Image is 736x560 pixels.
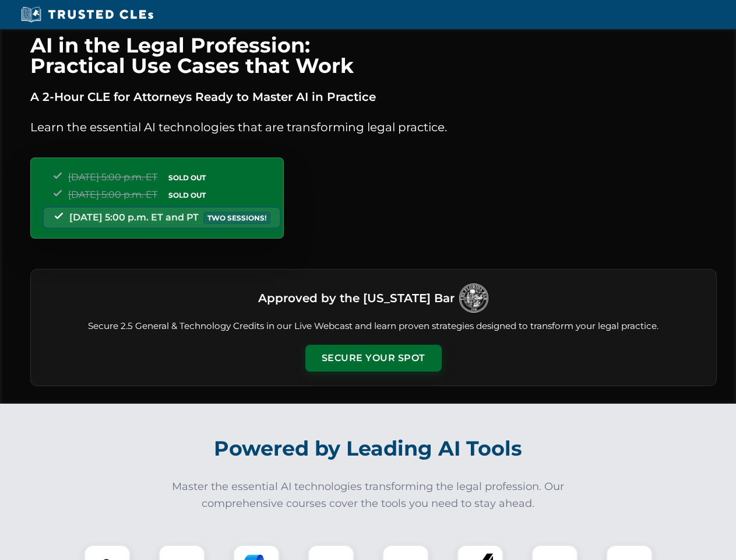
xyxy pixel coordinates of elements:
p: Learn the essential AI technologies that are transforming legal practice. [30,118,717,136]
p: A 2-Hour CLE for Attorneys Ready to Master AI in Practice [30,87,717,106]
h2: Powered by Leading AI Tools [45,428,691,469]
h3: Approved by the [US_STATE] Bar [258,288,455,309]
img: Logo [459,283,488,313]
span: [DATE] 5:00 p.m. ET [68,171,157,183]
button: Secure Your Spot [305,345,442,372]
img: Trusted CLEs [17,6,157,23]
h1: AI in the Legal Profession: Practical Use Cases that Work [30,35,717,76]
span: SOLD OUT [164,171,210,184]
p: Secure 2.5 General & Technology Credits in our Live Webcast and learn proven strategies designed ... [45,320,702,333]
p: Master the essential AI technologies transforming the legal profession. Our comprehensive courses... [164,478,572,512]
span: [DATE] 5:00 p.m. ET [68,189,157,200]
span: SOLD OUT [164,189,210,201]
